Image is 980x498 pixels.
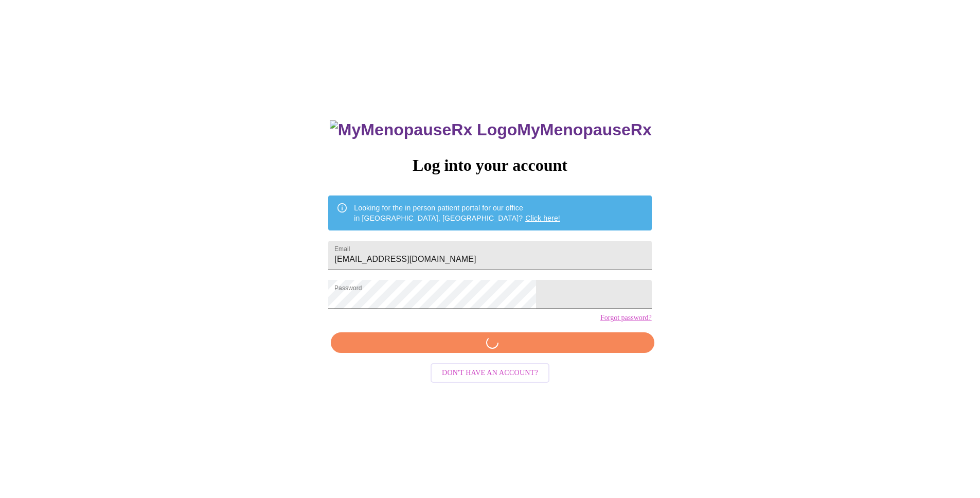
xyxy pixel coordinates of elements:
[354,199,560,227] div: Looking for the in person patient portal for our office in [GEOGRAPHIC_DATA], [GEOGRAPHIC_DATA]?
[442,367,538,380] span: Don't have an account?
[330,120,517,139] img: MyMenopauseRx Logo
[330,120,652,139] h3: MyMenopauseRx
[428,368,552,377] a: Don't have an account?
[525,214,560,222] a: Click here!
[431,363,549,383] button: Don't have an account?
[600,314,652,322] a: Forgot password?
[328,156,651,175] h3: Log into your account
